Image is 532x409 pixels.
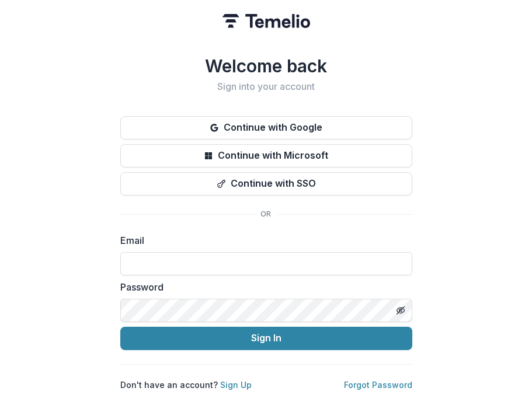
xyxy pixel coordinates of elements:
label: Password [120,280,405,294]
label: Email [120,233,405,247]
h1: Welcome back [120,55,412,76]
button: Continue with SSO [120,172,412,195]
button: Toggle password visibility [391,301,410,320]
button: Continue with Microsoft [120,144,412,167]
button: Continue with Google [120,116,412,139]
img: Temelio [222,14,310,28]
p: Don't have an account? [120,379,252,391]
a: Forgot Password [344,380,412,390]
button: Sign In [120,327,412,350]
a: Sign Up [220,380,252,390]
h2: Sign into your account [120,81,412,92]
